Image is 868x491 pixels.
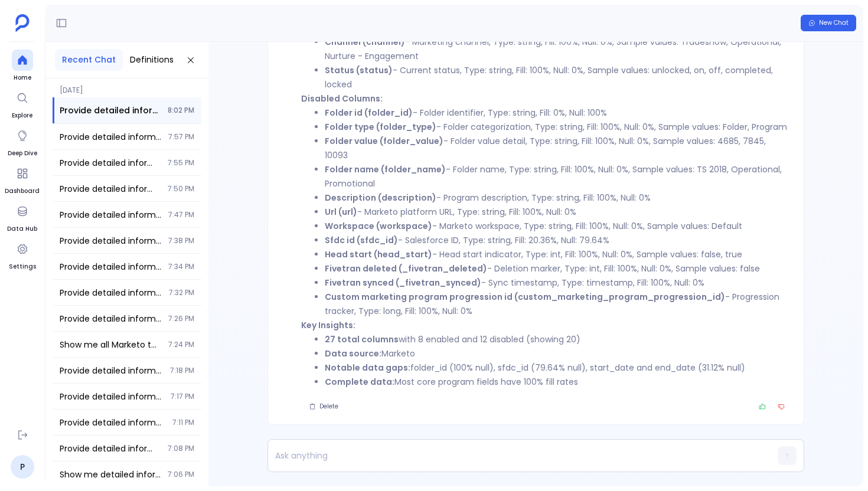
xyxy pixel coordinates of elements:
strong: Description (description) [325,192,436,204]
span: Provide detailed information for every column in the marketo_program_membership table, including ... [60,235,161,247]
strong: Head start (head_start) [325,248,432,260]
span: Provide detailed information for every column in the marketo_program_membership table, including ... [60,209,161,221]
strong: Disabled Columns: [301,93,383,104]
span: Show me all Marketo tables, specifically looking for program membership table [60,339,161,351]
span: Provide detailed information for every column in the marketo_program_membership table, including ... [60,261,161,273]
span: Provide detailed information for every column in the marketo_program_membership table, including ... [60,131,161,143]
strong: Notable data gaps: [325,362,410,374]
span: Provide detailed information for every column in the marketo_program_membership table, including ... [60,313,161,325]
span: Deep Dive [8,149,37,158]
span: 7:55 PM [168,158,194,168]
strong: Data source: [325,348,381,359]
button: New Chat [801,15,856,31]
strong: Custom marketing program progression id (custom_marketing_program_progression_id) [325,291,725,303]
strong: Folder value (folder_value) [325,135,443,147]
span: Provide detailed information for every column in the marketo_program_membership table, including ... [60,443,161,454]
span: Provide detailed information for every column in the marketo_program table, including column desc... [60,104,161,116]
a: P [11,455,34,479]
span: 7:11 PM [172,418,194,427]
span: 7:08 PM [168,444,194,453]
span: Dashboard [5,186,40,196]
li: - Folder identifier, Type: string, Fill: 0%, Null: 100% [325,106,789,120]
strong: Complete data: [325,376,394,388]
li: - Progression tracker, Type: long, Fill: 100%, Null: 0% [325,290,789,318]
a: Home [12,50,33,83]
span: 7:06 PM [168,470,194,479]
span: 7:50 PM [168,184,194,194]
a: Settings [9,238,36,271]
span: New Chat [819,19,849,27]
li: folder_id (100% null), sfdc_id (79.64% null), start_date and end_date (31.12% null) [325,361,789,375]
a: Deep Dive [8,125,37,158]
strong: Folder id (folder_id) [325,107,413,119]
span: Provide detailed information for every column in the marketo_program_membership table, including ... [60,365,163,377]
span: Provide detailed information for every column in the marketo_program_membership table, including ... [60,183,161,195]
button: Recent Chat [55,49,123,71]
span: 7:17 PM [171,392,194,401]
li: - Folder name, Type: string, Fill: 100%, Null: 0%, Sample values: TS 2018, Operational, Promotional [325,162,789,191]
span: 7:38 PM [168,236,194,245]
button: Definitions [123,49,181,71]
li: Most core program fields have 100% fill rates [325,375,789,389]
li: - Marketo platform URL, Type: string, Fill: 100%, Null: 0% [325,205,789,219]
a: Explore [12,87,33,120]
strong: Folder name (folder_name) [325,163,446,175]
strong: Status (status) [325,64,393,76]
span: [DATE] [53,78,201,95]
span: 8:02 PM [168,106,194,115]
strong: Sfdc id (sfdc_id) [325,234,398,246]
strong: Fivetran synced (_fivetran_synced) [325,277,481,289]
span: Provide detailed information for every column in the marketo_program_membership table, including ... [60,417,165,428]
li: - Current status, Type: string, Fill: 100%, Null: 0%, Sample values: unlocked, on, off, completed... [325,63,789,91]
li: - Sync timestamp, Type: timestamp, Fill: 100%, Null: 0% [325,276,789,290]
span: Provide detailed information for every column in the marketo_program_membership table, including ... [60,157,161,169]
span: 7:18 PM [170,366,194,375]
strong: Fivetran deleted (_fivetran_deleted) [325,263,487,274]
li: - Folder value detail, Type: string, Fill: 100%, Null: 0%, Sample values: 4685, 7845, 10093 [325,134,789,162]
strong: Channel (channel) [325,36,405,48]
span: 7:32 PM [169,288,194,297]
strong: Folder type (folder_type) [325,121,436,133]
strong: 27 total columns [325,333,399,345]
strong: Key Insights: [301,319,355,331]
span: Data Hub [7,224,37,234]
li: - Head start indicator, Type: int, Fill: 100%, Null: 0%, Sample values: false, true [325,247,789,261]
span: Provide detailed information for every column in the marketo_program_membership table, including ... [60,391,164,402]
span: Show me detailed information about all columns in the marketo_program_membership table including ... [60,469,161,480]
span: Delete [319,402,338,411]
li: Marketo [325,346,789,361]
span: 7:47 PM [168,210,194,220]
li: - Marketo workspace, Type: string, Fill: 100%, Null: 0%, Sample values: Default [325,219,789,233]
span: 7:34 PM [168,262,194,271]
a: Dashboard [5,163,40,196]
span: 7:57 PM [168,132,194,142]
span: 7:24 PM [168,340,194,349]
span: Home [12,73,33,83]
img: petavue logo [15,14,30,32]
li: - Marketing channel, Type: string, Fill: 100%, Null: 0%, Sample values: Tradeshow, Operational, N... [325,35,789,63]
span: 7:26 PM [168,314,194,323]
button: Delete [301,398,346,415]
li: - Salesforce ID, Type: string, Fill: 20.36%, Null: 79.64% [325,233,789,247]
li: with 8 enabled and 12 disabled (showing 20) [325,332,789,346]
li: - Folder categorization, Type: string, Fill: 100%, Null: 0%, Sample values: Folder, Program [325,120,789,134]
span: Provide detailed information for every column in the marketo_program_membership table, including ... [60,287,162,299]
span: Explore [12,111,33,120]
li: - Program description, Type: string, Fill: 100%, Null: 0% [325,191,789,205]
span: Settings [9,262,36,271]
a: Data Hub [7,201,37,234]
strong: Url (url) [325,206,357,218]
li: - Deletion marker, Type: int, Fill: 100%, Null: 0%, Sample values: false [325,261,789,276]
strong: Workspace (workspace) [325,220,432,232]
